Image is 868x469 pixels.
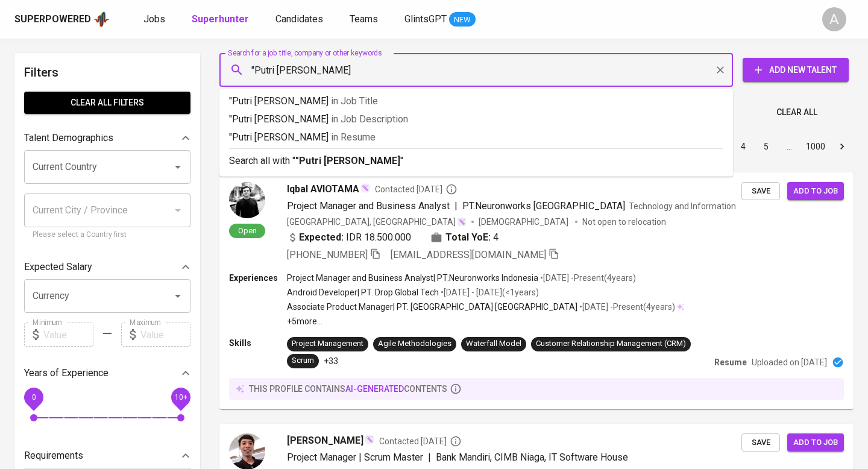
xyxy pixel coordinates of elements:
button: Go to page 4 [734,137,753,156]
div: Requirements [24,444,190,468]
span: Project Manager | Scrum Master [287,452,423,463]
p: this profile contains contents [249,383,447,395]
span: Teams [350,13,378,25]
span: Add New Talent [752,63,839,78]
button: Add New Talent [743,58,849,82]
button: Clear All filters [24,92,190,114]
img: magic_wand.svg [360,183,370,193]
div: Years of Experience [24,361,190,385]
nav: pagination navigation [640,137,854,156]
p: Requirements [24,449,83,463]
span: [DEMOGRAPHIC_DATA] [479,216,570,228]
p: "Putri [PERSON_NAME] [229,130,723,145]
b: "Putri [PERSON_NAME] [295,155,400,166]
img: app logo [93,10,110,28]
div: Talent Demographics [24,126,190,150]
p: Search all with " " [229,154,723,168]
p: Not open to relocation [582,216,666,228]
button: Clear [712,61,729,78]
button: Open [169,159,186,175]
p: Talent Demographics [24,131,113,145]
img: 044413ab59a7abf2a03c83b806d215e7.jpg [229,182,265,218]
span: in Resume [331,131,376,143]
span: [PERSON_NAME] [287,433,363,448]
span: Open [233,225,262,236]
div: A [822,7,846,31]
b: Total YoE: [445,230,491,245]
a: GlintsGPT NEW [404,12,476,27]
span: | [428,450,431,465]
div: Expected Salary [24,255,190,279]
span: Add to job [793,436,838,450]
p: Android Developer | PT. Drop Global Tech [287,286,439,298]
span: 4 [493,230,498,245]
span: Contacted [DATE] [375,183,458,195]
span: Save [747,184,774,198]
span: [EMAIL_ADDRESS][DOMAIN_NAME] [391,249,546,260]
div: Scrum [292,355,314,367]
p: Experiences [229,272,287,284]
div: Project Management [292,338,363,350]
a: Superhunter [192,12,251,27]
p: Uploaded on [DATE] [752,356,827,368]
span: Save [747,436,774,450]
span: in Job Description [331,113,408,125]
a: Superpoweredapp logo [14,10,110,28]
span: Bank Mandiri, CIMB Niaga, IT Software House [436,452,628,463]
span: PT.Neuronworks [GEOGRAPHIC_DATA] [462,200,625,212]
p: "Putri [PERSON_NAME] [229,94,723,109]
span: 0 [31,393,36,401]
a: OpenIqbal AVIOTAMAContacted [DATE]Project Manager and Business Analyst|PT.Neuronworks [GEOGRAPHIC... [219,172,854,409]
span: Technology and Information [629,201,736,211]
p: Years of Experience [24,366,108,380]
span: in Job Title [331,95,378,107]
p: • [DATE] - [DATE] ( <1 years ) [439,286,539,298]
span: Add to job [793,184,838,198]
a: Teams [350,12,380,27]
span: Iqbal AVIOTAMA [287,182,359,197]
input: Value [140,323,190,347]
svg: By Batam recruiter [445,183,458,195]
div: Agile Methodologies [378,338,451,350]
p: Resume [714,356,747,368]
span: 10+ [174,393,187,401]
span: Candidates [275,13,323,25]
div: … [779,140,799,153]
span: Jobs [143,13,165,25]
button: Save [741,433,780,452]
h6: Filters [24,63,190,82]
p: • [DATE] - Present ( 4 years ) [577,301,675,313]
p: Please select a Country first [33,229,182,241]
button: Go to next page [832,137,852,156]
p: Associate Product Manager | PT. [GEOGRAPHIC_DATA] [GEOGRAPHIC_DATA] [287,301,577,313]
p: Project Manager and Business Analyst | PT.Neuronworks Indonesia [287,272,538,284]
div: IDR 18.500.000 [287,230,411,245]
div: Waterfall Model [466,338,521,350]
div: Customer Relationship Management (CRM) [536,338,686,350]
span: Project Manager and Business Analyst [287,200,450,212]
button: Open [169,288,186,304]
p: Expected Salary [24,260,92,274]
span: [PHONE_NUMBER] [287,249,368,260]
p: Skills [229,337,287,349]
img: magic_wand.svg [365,435,374,444]
div: Superpowered [14,13,91,27]
span: Clear All [776,105,817,120]
a: Jobs [143,12,168,27]
button: Add to job [787,182,844,201]
p: +5 more ... [287,315,684,327]
span: Clear All filters [34,95,181,110]
span: AI-generated [345,384,404,394]
p: "Putri [PERSON_NAME] [229,112,723,127]
a: Candidates [275,12,325,27]
button: Go to page 1000 [802,137,829,156]
span: GlintsGPT [404,13,447,25]
img: magic_wand.svg [457,217,467,227]
span: NEW [449,14,476,26]
p: +33 [324,355,338,367]
button: Add to job [787,433,844,452]
svg: By Batam recruiter [450,435,462,447]
input: Value [43,323,93,347]
span: Contacted [DATE] [379,435,462,447]
b: Superhunter [192,13,249,25]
